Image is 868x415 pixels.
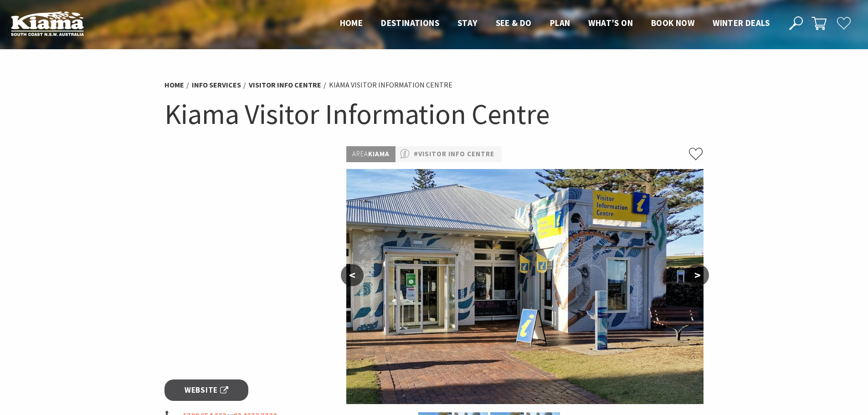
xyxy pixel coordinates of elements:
[346,146,395,162] p: Kiama
[352,149,368,158] span: Area
[164,379,249,401] a: Website
[496,17,532,28] span: See & Do
[164,96,704,133] h1: Kiama Visitor Information Centre
[381,17,439,28] span: Destinations
[11,11,84,36] img: Kiama Logo
[457,17,478,28] span: Stay
[329,79,452,91] li: Kiama Visitor Information Centre
[249,80,321,90] a: Visitor Info Centre
[185,384,228,396] span: Website
[713,17,770,28] span: Winter Deals
[346,169,704,404] img: Kiama Visitor Information Centre
[192,80,241,90] a: Info Services
[331,16,779,31] nav: Main Menu
[164,80,184,90] a: Home
[588,17,633,28] span: What’s On
[686,264,709,286] button: >
[550,17,570,28] span: Plan
[341,264,364,286] button: <
[340,17,363,28] span: Home
[651,17,694,28] span: Book now
[414,149,494,160] a: #Visitor Info Centre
